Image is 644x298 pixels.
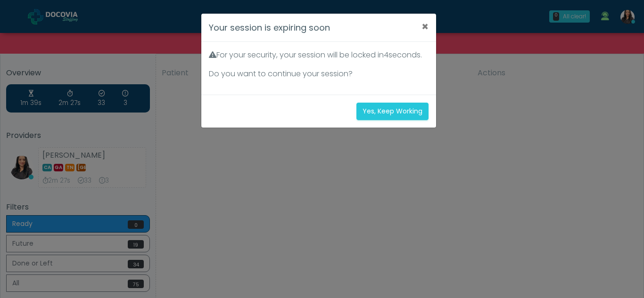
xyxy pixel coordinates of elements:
[209,49,429,61] p: For your security, your session will be locked in seconds.
[209,21,330,34] h4: Your session is expiring soon
[209,68,429,80] p: Do you want to continue your session?
[384,49,388,60] span: 4
[356,103,429,120] button: Yes, Keep Working
[414,14,436,40] button: ×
